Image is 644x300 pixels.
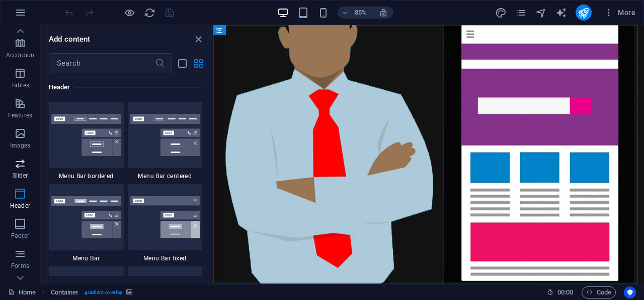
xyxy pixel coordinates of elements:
p: Features [8,111,32,119]
span: . gradient-overlay [83,286,122,298]
span: Menu Bar bordered [49,172,124,180]
button: Code [582,286,616,298]
button: More [600,5,639,21]
h6: Session time [547,286,574,298]
nav: breadcrumb [51,286,133,298]
input: Search [49,53,155,73]
i: Publish [578,7,589,19]
button: design [495,7,507,19]
p: Accordion [6,51,34,59]
div: Menu Bar centered [128,102,203,180]
span: : [565,288,566,296]
button: navigator [535,7,547,19]
i: This element contains a background [126,289,132,295]
p: Forms [11,262,29,270]
p: Tables [11,81,29,89]
div: Menu Bar [49,184,124,262]
span: Menu Bar centered [128,172,203,180]
h6: Header [49,81,202,93]
i: Design (Ctrl+Alt+Y) [495,7,507,19]
p: Footer [11,232,29,240]
img: menu-bar.svg [51,196,121,238]
img: menu-bar-centered.svg [130,114,200,156]
button: Usercentrics [624,286,636,298]
button: publish [576,5,592,21]
span: Code [586,286,611,298]
span: 00 00 [557,286,573,298]
a: Click to cancel selection. Double-click to open Pages [8,286,36,298]
h6: 85% [353,7,369,19]
i: On resize automatically adjust zoom level to fit chosen device. [379,8,388,17]
button: close panel [192,33,204,45]
i: Reload page [144,7,155,19]
button: grid-view [192,57,204,69]
h6: Add content [49,33,91,45]
button: reload [143,7,155,19]
i: AI Writer [555,7,567,19]
span: Menu Bar [49,254,124,262]
p: Images [10,141,31,149]
span: Click to select. Double-click to edit [51,286,79,298]
span: More [604,8,635,18]
img: menu-bar-bordered.svg [51,114,121,156]
i: Pages (Ctrl+Alt+S) [515,7,527,19]
p: Slider [13,172,28,180]
button: 85% [338,7,373,19]
span: Menu Bar fixed [128,254,203,262]
p: Header [10,202,30,210]
div: Menu Bar fixed [128,184,203,262]
img: menu-bar-fixed.svg [130,196,200,238]
div: Menu Bar bordered [49,102,124,180]
button: list-view [176,57,188,69]
button: text_generator [555,7,568,19]
button: pages [515,7,527,19]
i: Navigator [535,7,547,19]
